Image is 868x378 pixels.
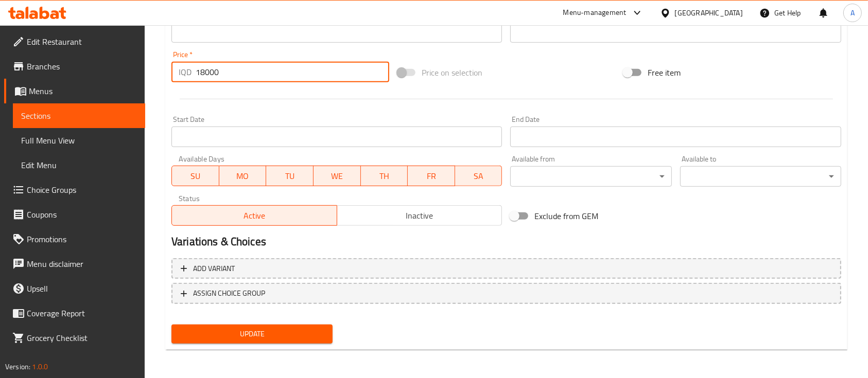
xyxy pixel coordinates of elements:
span: Coverage Report [27,307,137,319]
span: Grocery Checklist [27,332,137,344]
h2: Variations & Choices [171,234,841,249]
a: Grocery Checklist [4,326,145,350]
span: FR [412,169,451,184]
a: Branches [4,54,145,79]
span: SA [459,169,498,184]
button: MO [219,166,267,186]
button: SU [171,166,219,186]
button: TU [266,166,314,186]
span: TU [270,169,309,184]
div: [GEOGRAPHIC_DATA] [675,7,743,19]
div: ​ [680,166,841,187]
button: Add variant [171,258,841,279]
span: Promotions [27,233,137,245]
a: Menus [4,79,145,103]
a: Sections [13,103,145,128]
span: Edit Menu [21,159,137,171]
span: Coupons [27,208,137,221]
span: A [850,7,855,19]
button: TH [361,166,408,186]
div: Menu-management [563,7,627,19]
a: Edit Menu [13,153,145,177]
input: Please enter product barcode [171,22,502,43]
button: FR [408,166,455,186]
div: ​ [510,166,671,187]
span: Full Menu View [21,134,137,147]
span: Choice Groups [27,184,137,196]
a: Menu disclaimer [4,251,145,276]
span: Update [180,328,324,340]
p: IQD [179,66,192,78]
span: Price on selection [422,66,482,79]
span: SU [176,169,215,184]
button: WE [314,166,361,186]
a: Upsell [4,276,145,301]
button: SA [455,166,502,186]
a: Coverage Report [4,301,145,326]
span: Branches [27,60,137,73]
button: Inactive [337,205,502,226]
span: Exclude from GEM [534,210,598,222]
span: Free item [648,66,681,79]
a: Coupons [4,202,145,227]
span: 1.0.0 [32,360,48,373]
span: Active [176,208,333,223]
button: Update [171,325,333,344]
a: Full Menu View [13,128,145,153]
input: Please enter product sku [510,22,841,43]
span: Sections [21,110,137,122]
span: Menu disclaimer [27,258,137,270]
span: ASSIGN CHOICE GROUP [193,287,265,300]
button: Active [171,205,337,226]
a: Edit Restaurant [4,29,145,54]
a: Promotions [4,227,145,251]
span: Version: [5,360,30,373]
span: MO [223,169,263,184]
span: Menus [29,85,137,97]
span: Edit Restaurant [27,35,137,48]
button: ASSIGN CHOICE GROUP [171,283,841,304]
span: Add variant [193,262,235,275]
input: Please enter price [196,62,389,82]
a: Choice Groups [4,177,145,202]
span: Inactive [341,208,498,223]
span: Upsell [27,282,137,295]
span: TH [365,169,404,184]
span: WE [318,169,357,184]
